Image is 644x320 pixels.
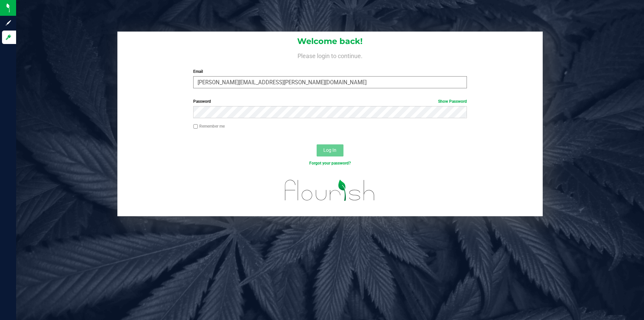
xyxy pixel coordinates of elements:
[438,99,467,104] a: Show Password
[193,123,225,129] label: Remember me
[277,173,383,208] img: flourish_logo.svg
[193,68,467,75] label: Email
[117,51,543,59] h4: Please login to continue.
[317,144,343,156] button: Log In
[5,19,12,26] inline-svg: Sign up
[323,147,336,153] span: Log In
[117,37,543,46] h1: Welcome back!
[193,99,211,104] span: Password
[5,34,12,41] inline-svg: Log in
[193,124,198,129] input: Remember me
[309,161,351,166] a: Forgot your password?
